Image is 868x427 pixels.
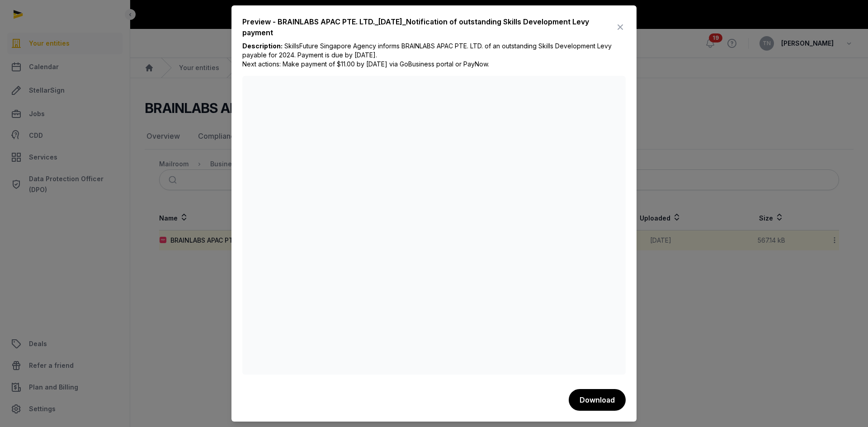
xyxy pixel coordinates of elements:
[242,42,612,68] span: SkillsFuture Singapore Agency informs BRAINLABS APAC PTE. LTD. of an outstanding Skills Developme...
[569,389,626,411] button: Download
[242,16,615,38] div: Preview - BRAINLABS APAC PTE. LTD._[DATE]_Notification of outstanding Skills Development Levy pay...
[705,322,868,427] iframe: Chat Widget
[242,42,283,50] b: Description:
